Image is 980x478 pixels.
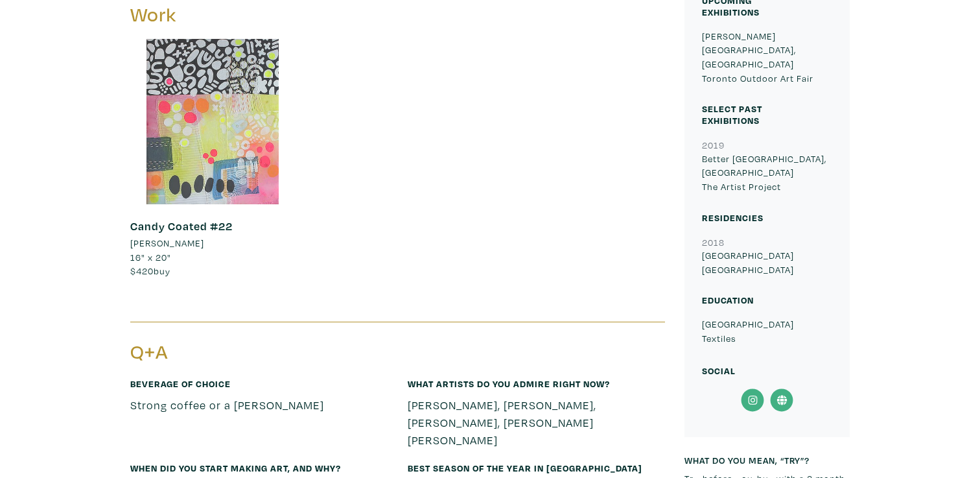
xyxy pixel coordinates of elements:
[130,3,388,27] h3: Work
[702,248,832,276] p: [GEOGRAPHIC_DATA] [GEOGRAPHIC_DATA]
[130,251,171,263] span: 16" x 20"
[702,317,832,345] p: [GEOGRAPHIC_DATA] Textiles
[130,462,341,474] small: When did you start making art, and why?
[130,340,388,364] h3: Q+A
[702,294,754,306] small: Education
[130,396,388,414] p: Strong coffee or a [PERSON_NAME]
[702,364,736,377] small: Social
[130,265,170,277] span: buy
[702,236,725,248] small: 2018
[408,396,666,449] p: [PERSON_NAME], [PERSON_NAME], [PERSON_NAME], [PERSON_NAME] [PERSON_NAME]
[408,377,610,390] small: What artists do you admire right now?
[702,139,725,151] small: 2019
[408,462,642,474] small: Best season of the year in [GEOGRAPHIC_DATA]
[130,236,296,250] a: [PERSON_NAME]
[702,152,832,194] p: Better [GEOGRAPHIC_DATA], [GEOGRAPHIC_DATA] The Artist Project
[702,29,832,85] p: [PERSON_NAME][GEOGRAPHIC_DATA], [GEOGRAPHIC_DATA] Toronto Outdoor Art Fair
[130,377,231,390] small: Beverage of choice
[130,265,154,277] span: $420
[702,211,764,224] small: Residencies
[702,102,762,126] small: Select Past Exhibitions
[130,236,204,250] li: [PERSON_NAME]
[130,219,233,233] a: Candy Coated #22
[684,455,850,466] h6: What do you mean, “try”?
